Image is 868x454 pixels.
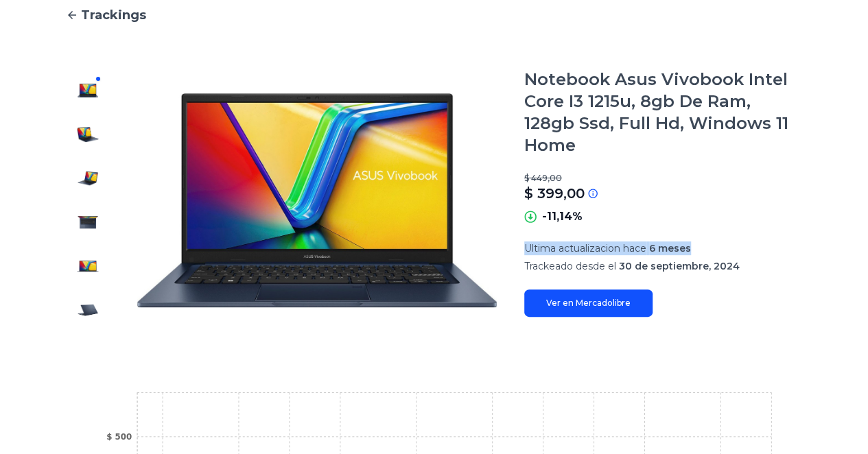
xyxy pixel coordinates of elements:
[524,173,802,184] p: $ 449,00
[649,242,691,254] span: 6 meses
[77,299,99,321] img: Notebook Asus Vivobook Intel Core I3 1215u, 8gb De Ram, 128gb Ssd, Full Hd, Windows 11 Home
[81,5,146,25] span: Trackings
[66,5,802,25] a: Trackings
[524,242,646,254] span: Ultima actualizacion hace
[524,260,616,272] span: Trackeado desde el
[137,69,497,332] img: Notebook Asus Vivobook Intel Core I3 1215u, 8gb De Ram, 128gb Ssd, Full Hd, Windows 11 Home
[619,260,740,272] span: 30 de septiembre, 2024
[77,167,99,189] img: Notebook Asus Vivobook Intel Core I3 1215u, 8gb De Ram, 128gb Ssd, Full Hd, Windows 11 Home
[77,123,99,145] img: Notebook Asus Vivobook Intel Core I3 1215u, 8gb De Ram, 128gb Ssd, Full Hd, Windows 11 Home
[524,184,585,203] p: $ 399,00
[77,211,99,233] img: Notebook Asus Vivobook Intel Core I3 1215u, 8gb De Ram, 128gb Ssd, Full Hd, Windows 11 Home
[77,80,99,101] img: Notebook Asus Vivobook Intel Core I3 1215u, 8gb De Ram, 128gb Ssd, Full Hd, Windows 11 Home
[106,432,132,442] tspan: $ 500
[77,255,99,277] img: Notebook Asus Vivobook Intel Core I3 1215u, 8gb De Ram, 128gb Ssd, Full Hd, Windows 11 Home
[524,289,653,317] a: Ver en Mercadolibre
[524,69,802,156] h1: Notebook Asus Vivobook Intel Core I3 1215u, 8gb De Ram, 128gb Ssd, Full Hd, Windows 11 Home
[542,208,583,225] p: -11,14%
